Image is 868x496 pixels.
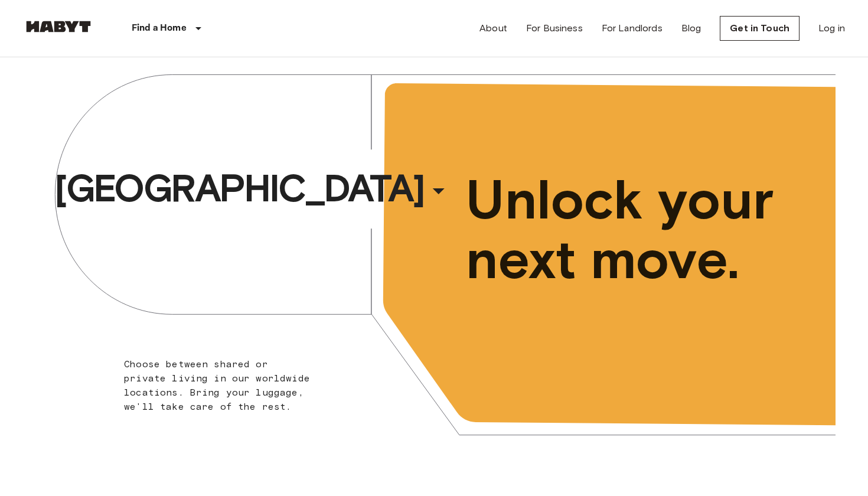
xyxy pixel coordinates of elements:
a: About [479,21,507,35]
span: [GEOGRAPHIC_DATA] [54,165,424,212]
a: Get in Touch [720,16,800,41]
a: For Landlords [602,21,663,35]
button: [GEOGRAPHIC_DATA] [50,161,457,216]
span: Choose between shared or private living in our worldwide locations. Bring your luggage, we'll tak... [124,358,310,412]
a: Blog [681,21,701,35]
a: For Business [526,21,583,35]
a: Log in [818,21,845,35]
img: Habyt [23,21,94,32]
p: Find a Home [132,21,187,35]
span: Unlock your next move. [466,170,787,289]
